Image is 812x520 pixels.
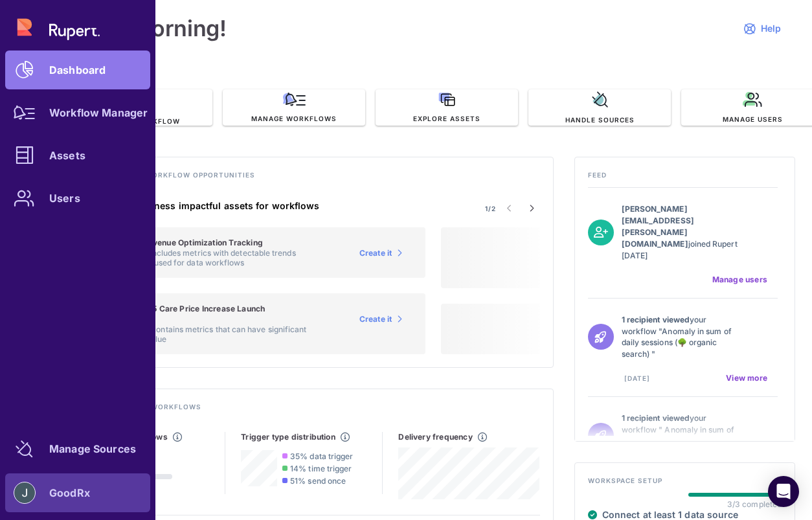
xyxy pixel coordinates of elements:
strong: [PERSON_NAME][EMAIL_ADDRESS][PERSON_NAME][DOMAIN_NAME] [622,204,694,249]
a: Workflow Manager [5,93,150,132]
span: Create it [359,314,392,324]
div: Workflow Manager [49,109,148,117]
span: View more [726,373,767,383]
a: Users [5,179,150,218]
h5: [WIP] 2025 Care Price Increase Launch Dashboard [112,304,307,324]
span: 1/2 [485,204,496,213]
h4: Discover new workflow opportunities [84,170,540,187]
span: 35% data trigger [290,451,353,461]
h5: Trigger type distribution [241,432,335,442]
p: This asset includes metrics with detectable trends that can be used for data workflows [111,248,308,267]
h4: Workspace setup [588,476,782,493]
span: 14% time trigger [290,464,352,473]
span: Help [761,23,781,34]
p: This asset contains metrics that can have significant business value [112,324,307,344]
div: Assets [49,152,85,159]
span: Manage users [712,275,767,285]
span: Manage workflows [251,114,337,123]
span: Manage users [723,115,783,124]
a: Manage Sources [5,429,150,468]
img: account-photo [14,482,35,503]
div: 3/3 completed [727,499,782,509]
h4: Track existing workflows [84,402,540,419]
h4: Feed [588,170,782,187]
div: GoodRx [49,489,90,497]
a: Assets [5,136,150,175]
div: Manage Sources [49,445,136,453]
div: Users [49,194,80,202]
p: your workflow "Anomaly in sum of daily sessions (🌳 organic search) " [622,314,740,361]
h4: Suggested business impactful assets for workflows [84,200,425,212]
span: Handle sources [565,115,635,124]
span: 51% send once [290,476,346,486]
h5: Delivery frequency [398,432,472,442]
h5: Rite Aid Revenue Optimization Tracking [111,238,308,248]
span: Create it [359,248,392,258]
div: Open Intercom Messenger [768,476,799,507]
span: [DATE] [624,374,650,383]
h3: QUICK ACTIONS [70,73,791,89]
span: Explore assets [413,114,480,123]
p: joined Rupert [DATE] [622,203,740,262]
strong: 1 recipient viewed [622,315,690,324]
